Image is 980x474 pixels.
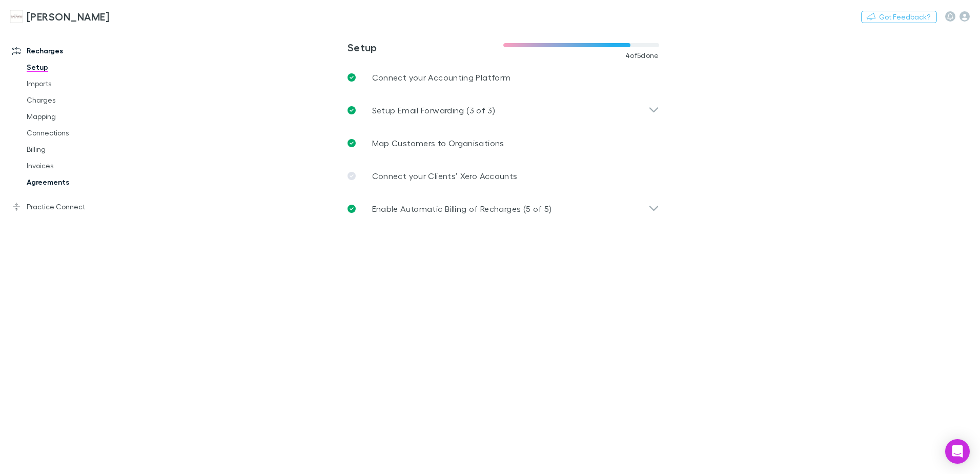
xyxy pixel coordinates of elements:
h3: [PERSON_NAME] [27,10,109,23]
p: Setup Email Forwarding (3 of 3) [372,104,495,116]
a: Connections [16,125,138,141]
a: Setup [16,59,138,75]
p: Connect your Clients’ Xero Accounts [372,170,518,182]
h3: Setup [348,41,503,53]
a: Mapping [16,108,138,125]
a: Connect your Clients’ Xero Accounts [339,160,667,192]
p: Connect your Accounting Platform [372,71,511,84]
img: Hales Douglass's Logo [10,10,23,23]
button: Got Feedback? [861,11,937,23]
a: Map Customers to Organisations [339,127,667,160]
span: 4 of 5 done [625,51,659,60]
a: Practice Connect [2,199,138,215]
a: Invoices [16,157,138,174]
p: Enable Automatic Billing of Recharges (5 of 5) [372,203,552,215]
p: Map Customers to Organisations [372,137,504,149]
a: Connect your Accounting Platform [339,61,667,94]
div: Setup Email Forwarding (3 of 3) [339,94,667,127]
a: Charges [16,92,138,108]
div: Enable Automatic Billing of Recharges (5 of 5) [339,192,667,225]
div: Open Intercom Messenger [945,439,970,464]
a: Recharges [2,43,138,59]
a: Billing [16,141,138,157]
a: Imports [16,75,138,92]
a: [PERSON_NAME] [4,4,115,29]
a: Agreements [16,174,138,190]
